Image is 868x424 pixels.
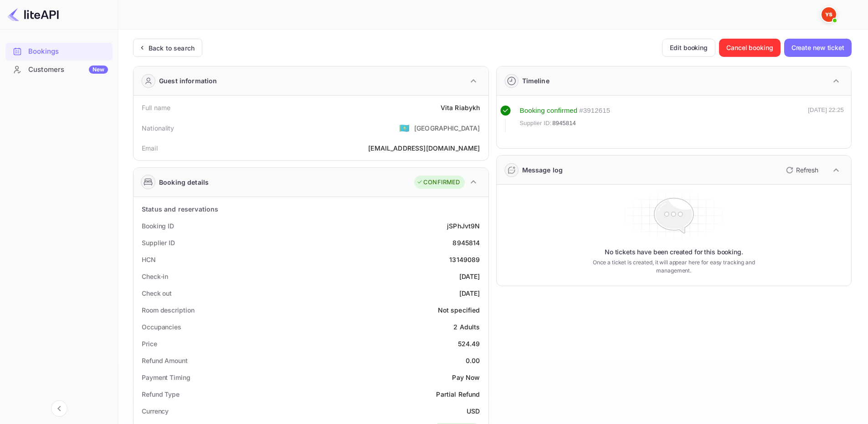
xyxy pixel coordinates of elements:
div: Status and reservations [142,204,218,214]
p: Refresh [796,165,818,175]
div: Currency [142,406,169,416]
div: Check-in [142,272,168,281]
div: Bookings [5,43,113,61]
span: United States [399,120,410,136]
div: 0.00 [466,356,480,365]
span: Supplier ID: [520,119,552,128]
div: 8945814 [452,238,480,247]
div: Check out [142,288,172,298]
span: 8945814 [552,119,576,128]
button: Cancel booking [719,39,781,57]
div: Vita Riabykh [441,103,480,112]
button: Create new ticket [784,39,852,57]
div: [EMAIL_ADDRESS][DOMAIN_NAME] [368,143,480,153]
div: Payment Timing [142,373,190,382]
div: Message log [522,165,563,175]
div: Timeline [522,76,550,86]
div: Guest information [159,76,217,86]
div: 524.49 [458,339,480,348]
div: New [89,66,108,74]
a: Bookings [5,43,113,60]
div: Bookings [28,46,108,57]
div: Email [142,143,158,153]
div: Pay Now [452,373,480,382]
div: Refund Amount [142,356,188,365]
button: Collapse navigation [51,400,67,417]
div: Price [142,339,157,348]
div: Full name [142,103,170,112]
div: Back to search [149,43,195,53]
img: Yandex Support [822,7,836,22]
div: Occupancies [142,322,181,332]
div: Supplier ID [142,238,175,247]
div: jSPhJvt9N [447,221,480,231]
div: Refund Type [142,389,180,399]
button: Edit booking [662,39,715,57]
div: # 3912615 [579,106,610,116]
img: LiteAPI logo [7,7,59,22]
div: 13149089 [449,255,480,264]
button: Refresh [781,163,822,177]
div: Not specified [438,305,480,315]
div: Room description [142,305,194,315]
div: CONFIRMED [416,178,460,187]
div: CustomersNew [5,61,113,79]
div: USD [467,406,480,416]
div: HCN [142,255,156,264]
div: Customers [28,65,108,75]
div: Partial Refund [436,389,480,399]
div: Nationality [142,123,175,133]
div: Booking details [159,177,209,187]
div: [DATE] [459,288,480,298]
div: Booking confirmed [520,106,578,116]
div: Booking ID [142,221,174,231]
div: [DATE] 22:25 [808,106,844,132]
p: Once a ticket is created, it will appear here for easy tracking and management. [578,258,769,275]
a: CustomersNew [5,61,113,78]
p: No tickets have been created for this booking. [605,247,743,257]
div: [DATE] [459,272,480,281]
div: [GEOGRAPHIC_DATA] [414,123,480,133]
div: 2 Adults [453,322,480,332]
